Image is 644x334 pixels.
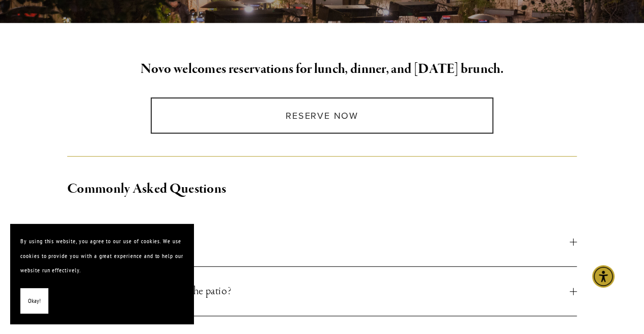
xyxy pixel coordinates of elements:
div: Accessibility Menu [592,265,614,288]
p: By using this website, you agree to our use of cookies. We use cookies to provide you with a grea... [20,234,183,278]
button: Okay! [20,288,48,314]
span: Okay! [28,294,41,309]
section: Cookie banner [10,224,193,324]
span: Do you charge corkage? [67,233,570,251]
button: Can I make a reservation for the patio? [67,267,577,316]
h2: Novo welcomes reservations for lunch, dinner, and [DATE] brunch. [67,59,577,80]
span: Can I make a reservation for the patio? [67,282,570,300]
button: Do you charge corkage? [67,217,577,266]
h2: Commonly Asked Questions [67,178,577,200]
a: Reserve Now [151,97,493,134]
